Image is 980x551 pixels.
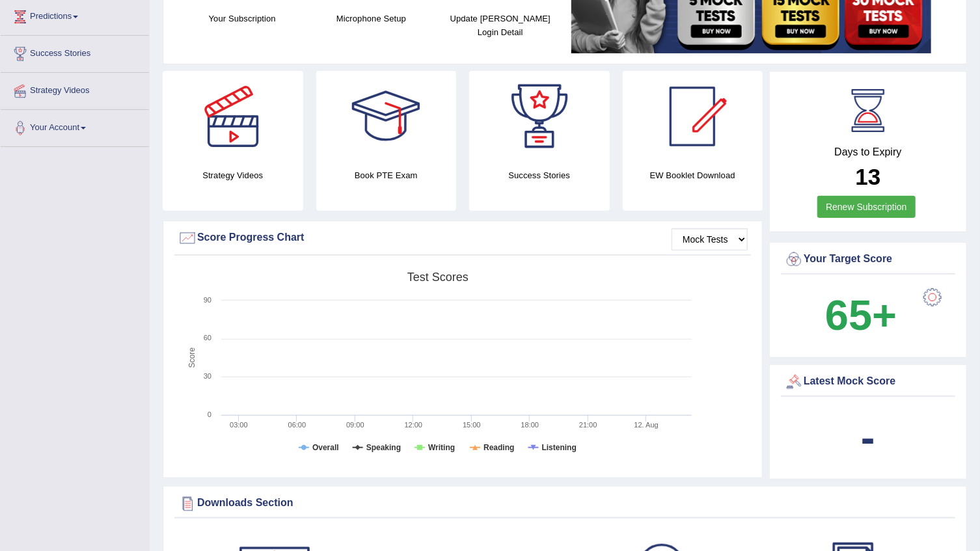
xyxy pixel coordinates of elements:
[230,421,248,429] text: 03:00
[1,36,149,68] a: Success Stories
[483,443,514,452] tspan: Reading
[178,228,748,248] div: Score Progress Chart
[784,372,952,392] div: Latest Mock Score
[312,443,339,452] tspan: Overall
[313,12,429,25] h4: Microphone Setup
[428,443,455,452] tspan: Writing
[1,73,149,105] a: Strategy Videos
[463,421,481,429] text: 15:00
[442,12,558,39] h4: Update [PERSON_NAME] Login Detail
[316,168,457,182] h4: Book PTE Exam
[856,164,881,189] b: 13
[623,168,763,182] h4: EW Booklet Download
[784,146,952,158] h4: Days to Expiry
[784,250,952,269] div: Your Target Score
[405,421,423,429] text: 12:00
[288,421,306,429] text: 06:00
[521,421,539,429] text: 18:00
[817,196,916,218] a: Renew Subscription
[1,110,149,142] a: Your Account
[184,12,300,25] h4: Your Subscription
[469,168,610,182] h4: Success Stories
[204,372,211,380] text: 30
[825,291,897,339] b: 65+
[366,443,401,452] tspan: Speaking
[178,494,952,513] div: Downloads Section
[204,334,211,342] text: 60
[634,421,659,429] tspan: 12. Aug
[346,421,364,429] text: 09:00
[861,414,875,461] b: -
[163,168,303,182] h4: Strategy Videos
[204,296,211,304] text: 90
[542,443,577,452] tspan: Listening
[579,421,597,429] text: 21:00
[208,410,211,418] text: 0
[407,271,469,284] tspan: Test scores
[187,347,197,368] tspan: Score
